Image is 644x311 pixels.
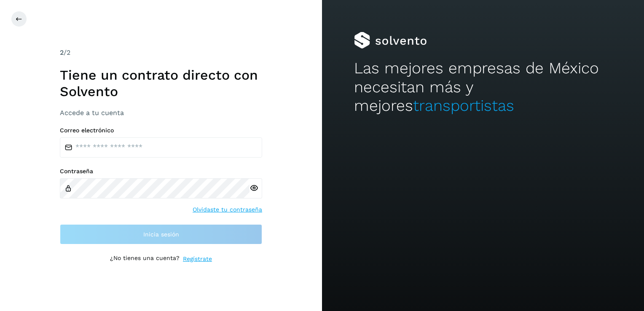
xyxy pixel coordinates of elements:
span: transportistas [413,97,514,115]
h3: Accede a tu cuenta [60,109,262,117]
span: Inicia sesión [143,231,179,237]
label: Correo electrónico [60,127,262,134]
div: /2 [60,48,262,58]
h2: Las mejores empresas de México necesitan más y mejores [354,59,612,115]
a: Olvidaste tu contraseña [193,205,262,214]
button: Inicia sesión [60,224,262,244]
h1: Tiene un contrato directo con Solvento [60,67,262,99]
a: Regístrate [183,255,212,263]
span: 2 [60,48,64,56]
label: Contraseña [60,168,262,175]
p: ¿No tienes una cuenta? [110,255,180,263]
